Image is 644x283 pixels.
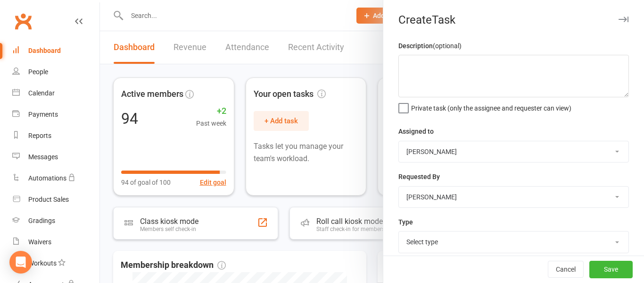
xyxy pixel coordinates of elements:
a: Waivers [12,232,99,253]
label: Type [398,217,413,227]
small: (optional) [433,42,462,50]
div: Create Task [383,13,644,26]
a: Automations [12,168,99,189]
div: People [28,68,48,76]
div: Messages [28,153,58,161]
div: Reports [28,132,51,139]
a: Product Sales [12,189,99,210]
button: Save [589,261,633,278]
a: Dashboard [12,40,99,61]
a: Gradings [12,210,99,232]
button: Cancel [548,261,584,278]
div: Payments [28,111,58,118]
div: Workouts [28,259,57,267]
a: Workouts [12,253,99,274]
a: Payments [12,104,99,125]
div: Gradings [28,217,55,224]
label: Requested By [398,172,440,182]
a: Reports [12,125,99,146]
label: Description [398,41,462,51]
a: Clubworx [11,9,35,33]
div: Open Intercom Messenger [9,251,32,274]
a: Calendar [12,83,99,104]
div: Automations [28,174,66,182]
a: People [12,61,99,83]
div: Calendar [28,89,55,97]
a: Messages [12,146,99,168]
span: Private task (only the assignee and requester can view) [411,101,571,112]
label: Assigned to [398,126,434,137]
div: Product Sales [28,196,69,203]
div: Waivers [28,238,51,246]
div: Dashboard [28,47,61,54]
